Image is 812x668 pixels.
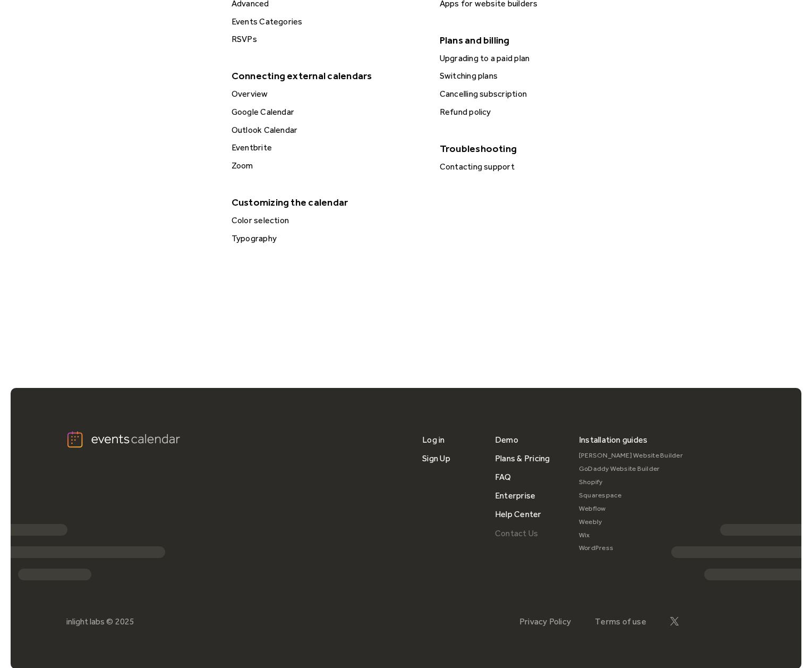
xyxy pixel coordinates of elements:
a: GoDaddy Website Builder [579,462,683,476]
a: WordPress [579,542,683,555]
div: Switching plans [437,69,635,83]
div: Outlook Calendar [228,123,427,137]
a: Refund policy [435,105,635,119]
div: Zoom [228,159,427,173]
div: Upgrading to a paid plan [437,52,635,65]
div: Eventbrite [228,141,427,155]
div: Installation guides [579,430,648,449]
div: 2025 [115,616,134,627]
a: Contact Us [495,524,538,543]
a: Plans & Pricing [495,449,550,468]
a: Overview [227,87,427,101]
div: RSVPs [228,32,427,46]
a: Enterprise [495,486,535,505]
a: Terms of use [595,616,646,627]
a: Sign Up [422,449,450,468]
a: Eventbrite [227,141,427,155]
a: Switching plans [435,69,635,83]
div: Refund policy [437,105,635,119]
a: Google Calendar [227,105,427,119]
a: Events Categories [227,15,427,29]
a: Webflow [579,502,683,515]
a: Help Center [495,505,542,523]
a: [PERSON_NAME] Website Builder [579,449,683,462]
div: Events Categories [228,15,427,29]
div: Google Calendar [228,105,427,119]
div: Troubleshooting [434,139,634,158]
a: Weebly [579,515,683,529]
a: Zoom [227,159,427,173]
div: Customizing the calendar [226,193,426,212]
a: Upgrading to a paid plan [435,52,635,65]
div: Contacting support [437,160,635,174]
a: Squarespace [579,489,683,502]
a: Wix [579,529,683,542]
div: inlight labs © [66,616,113,627]
div: Connecting external calendars [226,66,426,85]
div: Color selection [228,214,427,227]
div: Typography [228,232,427,246]
a: RSVPs [227,32,427,46]
div: Overview [228,87,427,101]
div: Plans and billing [434,31,634,49]
a: Outlook Calendar [227,123,427,137]
a: Demo [495,430,518,449]
a: Typography [227,232,427,246]
a: Shopify [579,476,683,489]
a: FAQ [495,468,511,486]
a: Cancelling subscription [435,87,635,101]
a: Privacy Policy [519,616,571,627]
a: Contacting support [435,160,635,174]
div: Cancelling subscription [437,87,635,101]
a: Log in [422,430,445,449]
a: Color selection [227,214,427,227]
